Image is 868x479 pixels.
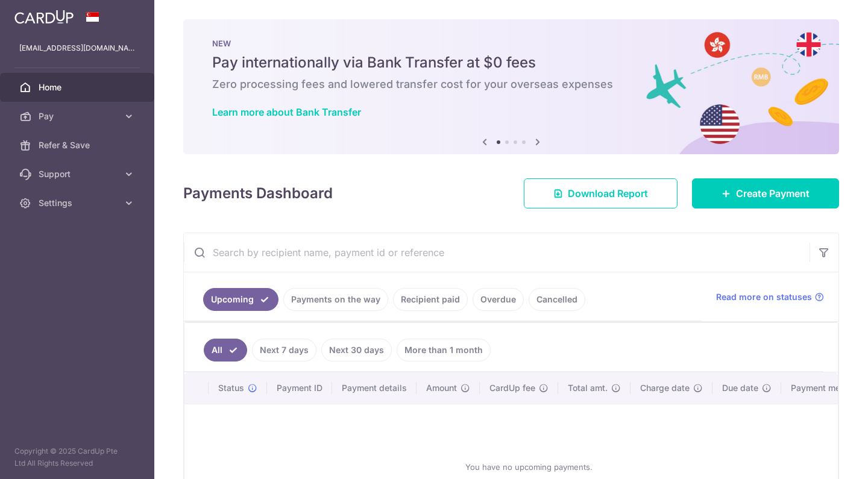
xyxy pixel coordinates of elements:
span: Pay [39,110,118,122]
h4: Payments Dashboard [183,183,333,204]
span: Settings [39,197,118,209]
span: Support [39,168,118,180]
a: Cancelled [529,288,585,311]
a: Read more on statuses [716,291,824,303]
h6: Zero processing fees and lowered transfer cost for your overseas expenses [212,77,810,92]
input: Search by recipient name, payment id or reference [184,233,810,272]
a: Next 30 days [321,339,392,362]
span: Download Report [568,186,648,201]
span: Due date [722,382,758,394]
span: Create Payment [736,186,810,201]
span: Read more on statuses [716,291,812,303]
a: Learn more about Bank Transfer [212,106,361,118]
span: Refer & Save [39,139,118,151]
a: Next 7 days [252,339,316,362]
a: Payments on the way [283,288,388,311]
a: Upcoming [203,288,278,311]
span: Charge date [640,382,690,394]
span: Home [39,81,118,93]
th: Payment ID [267,372,332,404]
a: Recipient paid [393,288,468,311]
span: Help [28,8,52,19]
a: Download Report [524,178,678,208]
a: All [204,339,247,362]
span: Amount [426,382,457,394]
span: Total amt. [568,382,608,394]
p: NEW [212,39,810,48]
img: Bank transfer banner [183,19,839,154]
th: Payment details [332,372,417,404]
a: More than 1 month [397,339,491,362]
img: CardUp [14,10,74,24]
span: CardUp fee [489,382,535,394]
span: Status [218,382,244,394]
h5: Pay internationally via Bank Transfer at $0 fees [212,53,810,72]
p: [EMAIL_ADDRESS][DOMAIN_NAME] [19,42,135,54]
a: Overdue [473,288,524,311]
a: Create Payment [692,178,839,208]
